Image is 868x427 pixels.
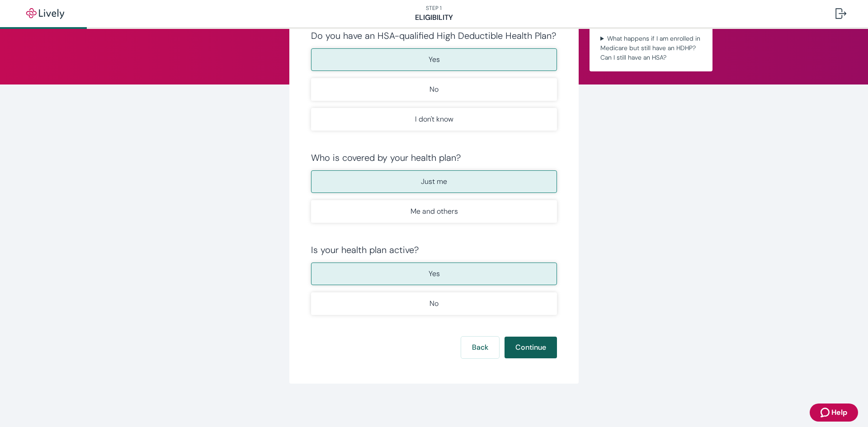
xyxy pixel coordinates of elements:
[311,200,557,223] button: Me and others
[821,407,831,418] svg: Zendesk support icon
[311,48,557,71] button: Yes
[311,152,557,163] div: Who is covered by your health plan?
[429,268,440,279] p: Yes
[505,337,557,358] button: Continue
[831,407,847,418] span: Help
[461,337,499,358] button: Back
[429,298,439,309] p: No
[311,108,557,131] button: I don't know
[311,244,557,255] div: Is your health plan active?
[311,263,557,285] button: Yes
[828,3,854,24] button: Log out
[311,30,557,41] div: Do you have an HSA-qualified High Deductible Health Plan?
[311,78,557,101] button: No
[20,8,71,19] img: Lively
[429,84,439,95] p: No
[597,32,705,64] summary: What happens if I am enrolled in Medicare but still have an HDHP? Can I still have an HSA?
[421,176,447,187] p: Just me
[429,54,440,65] p: Yes
[311,170,557,193] button: Just me
[810,404,858,422] button: Zendesk support iconHelp
[311,292,557,315] button: No
[410,206,458,217] p: Me and others
[415,114,453,125] p: I don't know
